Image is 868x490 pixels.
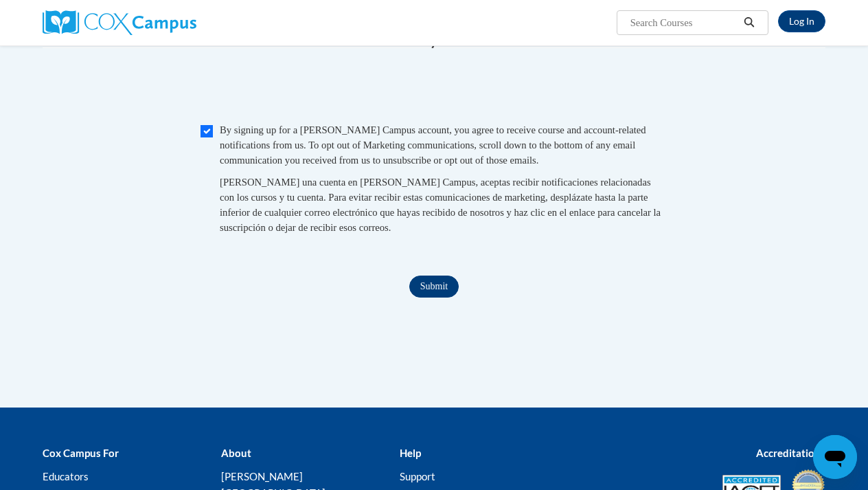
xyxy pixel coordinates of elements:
span: By signing up for a [PERSON_NAME] Campus account, you agree to receive course and account-related... [220,124,646,166]
iframe: Button to launch messaging window [813,435,857,479]
b: Accreditations [756,447,825,459]
a: Log In [778,10,825,32]
iframe: reCAPTCHA [330,62,538,115]
a: Educators [43,470,89,482]
b: Help [400,447,421,459]
b: Cox Campus For [43,447,119,459]
img: Cox Campus [43,10,196,35]
a: Support [400,470,435,482]
input: Search Courses [629,14,739,31]
span: [PERSON_NAME] una cuenta en [PERSON_NAME] Campus, aceptas recibir notificaciones relacionadas con... [220,177,661,233]
input: Submit [409,276,459,298]
b: About [221,447,251,459]
button: Search [739,14,759,31]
